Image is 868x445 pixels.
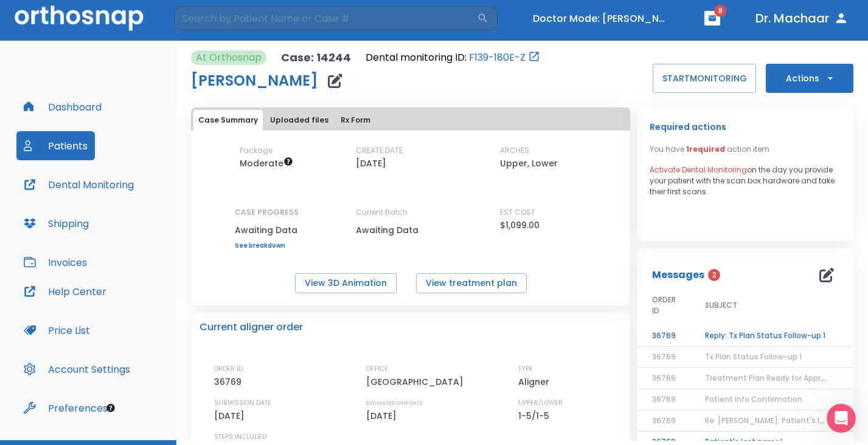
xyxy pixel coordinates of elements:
[214,409,249,423] p: [DATE]
[652,352,676,362] span: 36769
[366,50,540,65] div: Open patient in dental monitoring portal
[113,233,155,242] a: App Store
[19,301,117,308] div: [PERSON_NAME] • 1m ago
[500,156,558,171] p: Upper, Lower
[281,50,351,65] p: Case: 14244
[469,50,526,65] a: F139-180E-Z
[193,110,628,131] div: tabs
[235,223,299,237] p: Awaiting Data
[356,145,403,156] p: CREATE DATE
[652,394,676,404] span: 36769
[653,64,756,93] button: STARTMONITORING
[356,156,386,171] p: [DATE]
[16,248,94,277] button: Invoices
[708,269,720,281] span: 2
[214,432,266,443] p: STEPS INCLUDED
[19,352,29,362] button: Upload attachment
[19,101,157,123] b: Dental Monitoring app
[366,375,468,389] p: [GEOGRAPHIC_DATA]
[16,277,114,306] button: Help Center
[8,5,31,28] button: go back
[19,232,190,291] div: 📱 Download the app: | ​ Let us know if you need help getting started!
[650,165,841,197] p: on the day you provide your patient with the scan box hardware and take their first scans.
[500,207,535,218] p: EST COST
[336,110,375,131] button: Rx Form
[416,273,527,293] button: View treatment plan
[366,364,388,375] p: OFFICE
[19,190,190,226] div: 🔍 Learn more: ​
[214,375,246,389] p: 36769
[10,70,234,325] div: Michael says…
[214,364,243,375] p: ORDER ID
[751,7,853,29] button: Dr. Machaar
[105,203,181,212] a: (Provider's Guide)
[652,294,676,316] span: ORDER ID
[240,157,293,169] span: Up to 20 Steps (40 aligners)
[19,77,190,184] div: 👋🏻 Did you know you can view and manage your patient scans using the ? It’s fully integrated with...
[295,273,397,293] button: View 3D Animation
[44,101,86,111] i: anywhere
[193,110,263,131] button: Case Summary
[59,15,118,27] p: Active 15h ago
[10,327,233,347] textarea: Message…
[652,373,676,383] span: 36769
[19,233,188,254] a: Google Play
[366,50,467,65] p: Dental monitoring ID:
[650,120,726,134] p: Required actions
[235,207,299,218] p: CASE PROGRESS
[705,394,802,404] span: Patient Info Confirmation
[196,50,262,65] p: At Orthosnap
[690,325,842,347] td: Reply: Tx Plan Status Follow-up 1
[10,70,200,299] div: 👋🏻 Did you know you can view and manage your patient scansanywhereusing theDental Monitoring app?...
[518,364,533,375] p: TYPE
[16,393,115,423] button: Preferences
[16,355,137,384] button: Account Settings
[214,5,235,27] div: Close
[191,73,318,88] h1: [PERSON_NAME]
[235,242,299,250] a: See breakdown
[637,325,690,347] td: 36769
[518,375,554,389] p: Aligner
[766,64,853,93] button: Actions
[16,316,97,345] button: Price List
[686,144,725,154] span: 1 required
[35,7,54,26] img: Profile image for Michael
[190,5,214,28] button: Home
[652,415,676,426] span: 36769
[200,320,303,335] p: Current aligner order
[652,268,704,282] p: Messages
[650,165,747,175] span: Activate Dental Monitoring
[19,191,160,212] a: Getting Started in Dental Monitoring
[59,6,138,15] h1: [PERSON_NAME]
[265,110,333,131] button: Uploaded files
[16,131,95,160] button: Patients
[650,144,769,155] p: You have action item
[518,398,563,409] p: UPPER/LOWER
[58,352,68,362] button: Gif picker
[209,347,228,367] button: Send a message…
[15,5,144,30] img: Orthosnap
[38,352,48,362] button: Emoji picker
[705,300,737,311] span: SUBJECT
[528,8,674,29] button: Doctor Mode: [PERSON_NAME]
[174,6,477,30] input: Search by Patient Name or Case #
[366,398,423,409] p: ESTIMATED SHIP DATE
[356,207,465,218] p: Current Batch
[500,218,540,233] p: $1,099.00
[518,409,554,423] p: 1-5/1-5
[16,170,141,199] button: Dental Monitoring
[356,223,465,237] p: Awaiting Data
[77,352,87,362] button: Start recording
[16,209,96,238] button: Shipping
[714,5,726,17] span: 8
[827,404,856,433] iframe: Intercom live chat
[500,145,529,156] p: ARCHES
[16,92,109,121] a: Dashboard
[240,145,273,156] p: Package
